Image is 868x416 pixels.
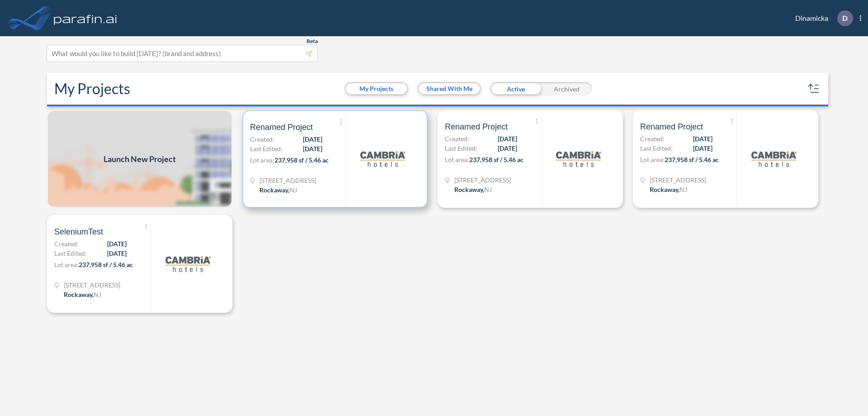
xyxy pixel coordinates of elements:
[650,175,706,185] span: 321 Mt Hope Ave
[445,143,477,153] span: Last Edited:
[360,136,406,182] img: logo
[807,81,821,96] button: sort
[650,186,679,193] span: Rockaway ,
[54,226,103,237] span: SeleniumTest
[259,185,297,195] div: Rockaway, NJ
[650,185,687,194] div: Rockaway, NJ
[250,134,274,144] span: Created:
[307,38,318,45] span: Beta
[52,9,119,27] img: logo
[54,261,79,268] span: Lot area:
[454,185,492,194] div: Rockaway, NJ
[445,156,469,163] span: Lot area:
[274,156,329,164] span: 237,958 sf / 5.46 ac
[64,280,120,290] span: 321 Mt Hope Ave
[751,136,797,182] img: logo
[303,144,322,153] span: [DATE]
[47,110,232,208] img: add
[640,143,673,153] span: Last Edited:
[47,110,232,208] a: Launch New Project
[484,186,492,193] span: NJ
[640,134,665,143] span: Created:
[64,290,101,299] div: Rockaway, NJ
[693,143,712,153] span: [DATE]
[259,176,316,185] span: 321 Mt Hope Ave
[107,249,127,258] span: [DATE]
[556,136,601,182] img: logo
[79,261,133,268] span: 237,958 sf / 5.46 ac
[445,121,508,132] span: Renamed Project
[454,175,511,185] span: 321 Mt Hope Ave
[454,186,484,193] span: Rockaway ,
[54,239,79,249] span: Created:
[419,83,480,94] button: Shared With Me
[346,83,407,94] button: My Projects
[250,156,274,164] span: Lot area:
[64,291,94,298] span: Rockaway ,
[250,122,313,133] span: Renamed Project
[541,82,592,96] div: Archived
[165,241,211,287] img: logo
[640,156,665,163] span: Lot area:
[54,80,130,97] h2: My Projects
[107,239,127,249] span: [DATE]
[679,186,687,193] span: NJ
[250,144,283,153] span: Last Edited:
[782,10,861,26] div: Dinamicka
[490,82,541,96] div: Active
[289,186,297,194] span: NJ
[842,14,848,22] p: D
[498,143,517,153] span: [DATE]
[445,134,469,143] span: Created:
[54,249,87,258] span: Last Edited:
[104,153,176,165] span: Launch New Project
[665,156,719,163] span: 237,958 sf / 5.46 ac
[498,134,517,143] span: [DATE]
[469,156,524,163] span: 237,958 sf / 5.46 ac
[259,186,289,194] span: Rockaway ,
[303,134,322,144] span: [DATE]
[640,121,703,132] span: Renamed Project
[693,134,712,143] span: [DATE]
[94,291,101,298] span: NJ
